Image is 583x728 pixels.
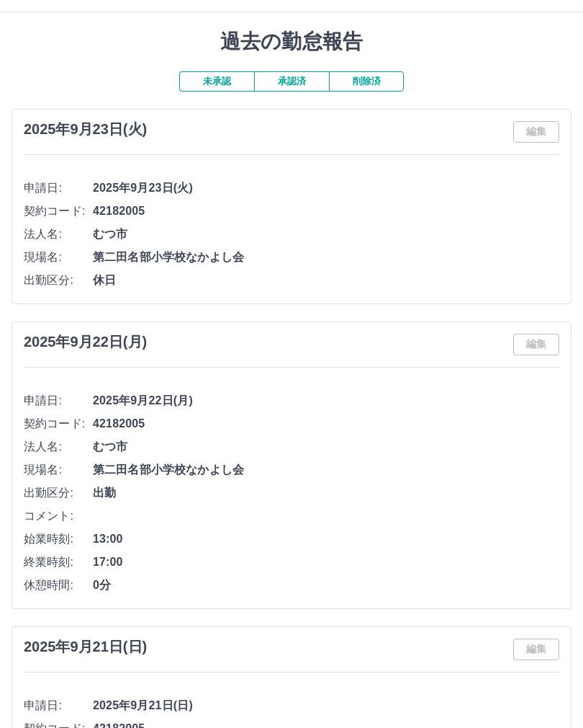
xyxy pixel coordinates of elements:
h3: 2025年9月21日(日) [24,639,147,655]
span: 終業時刻: [24,554,93,571]
span: 2025年9月21日(日) [93,697,559,714]
span: 契約コード: [24,203,93,220]
h3: 2025年9月22日(月) [24,334,147,350]
span: 42182005 [93,415,559,432]
span: 第二田名部小学校なかよし会 [93,249,559,266]
span: 休日 [93,272,559,289]
span: 法人名: [24,226,93,243]
span: 第二田名部小学校なかよし会 [93,461,559,479]
span: 出勤 [93,484,559,502]
span: むつ市 [93,438,559,456]
span: 始業時刻: [24,531,93,548]
h3: 2025年9月23日(火) [24,121,147,138]
span: 申請日: [24,392,93,409]
span: 契約コード: [24,415,93,432]
span: 現場名: [24,249,93,266]
span: 42182005 [93,203,559,220]
span: 出勤区分: [24,484,93,502]
button: 承認済 [254,71,329,92]
span: 17:00 [93,554,559,571]
span: 13:00 [93,531,559,548]
span: 休憩時間: [24,577,93,594]
span: 2025年9月22日(月) [93,392,559,409]
h1: 過去の勤怠報告 [12,30,571,54]
button: 未承認 [179,71,254,92]
span: 出勤区分: [24,272,93,289]
button: 削除済 [329,71,404,92]
span: 法人名: [24,438,93,456]
span: 申請日: [24,179,93,197]
span: コメント: [24,507,93,525]
span: 0分 [93,577,559,594]
span: 申請日: [24,697,93,714]
span: 現場名: [24,461,93,479]
span: 2025年9月23日(火) [93,179,559,197]
span: むつ市 [93,226,559,243]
